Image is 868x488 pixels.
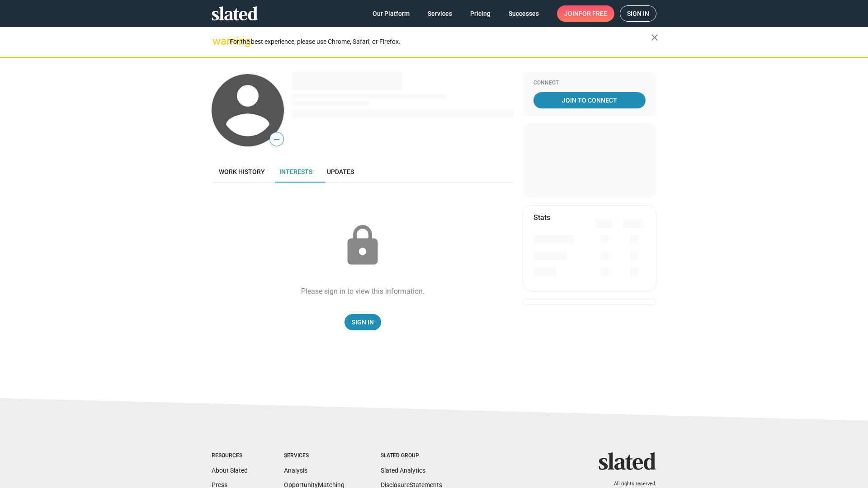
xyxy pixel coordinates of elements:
[463,5,498,22] a: Pricing
[212,36,223,47] mat-icon: warning
[344,314,381,330] a: Sign In
[284,467,307,474] a: Analysis
[620,5,656,22] a: Sign in
[420,5,459,22] a: Services
[533,80,646,87] div: Connect
[381,467,425,474] a: Slated Analytics
[564,5,607,22] span: Join
[212,161,272,183] a: Work history
[212,467,248,474] a: About Slated
[627,6,649,21] span: Sign in
[352,314,374,330] span: Sign In
[212,452,248,460] div: Resources
[535,92,644,108] span: Join To Connect
[533,213,550,222] mat-card-title: Stats
[373,5,410,22] span: Our Platform
[340,223,385,268] mat-icon: lock
[230,36,651,48] div: For the best experience, please use Chrome, Safari, or Firefox.
[219,168,265,175] span: Work history
[470,5,491,22] span: Pricing
[270,134,283,145] span: —
[501,5,546,22] a: Successes
[284,452,344,460] div: Services
[428,5,452,22] span: Services
[509,5,539,22] span: Successes
[533,92,646,108] a: Join To Connect
[365,5,417,22] a: Our Platform
[320,161,361,183] a: Updates
[579,5,607,22] span: for free
[649,32,660,43] mat-icon: close
[557,5,614,22] a: Joinfor free
[272,161,320,183] a: Interests
[381,452,442,460] div: Slated Group
[327,168,354,175] span: Updates
[279,168,312,175] span: Interests
[301,286,425,296] div: Please sign in to view this information.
